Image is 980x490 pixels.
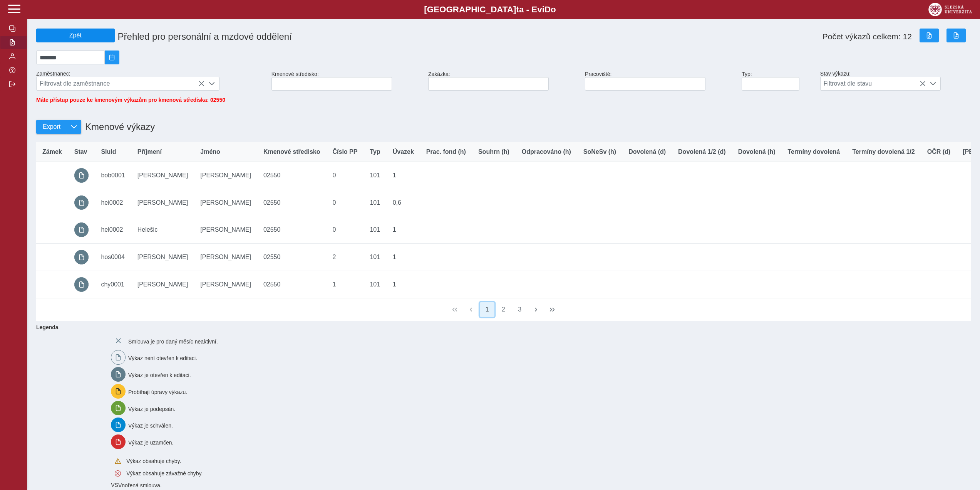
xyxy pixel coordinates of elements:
[36,97,225,103] span: Máte přístup pouze ke kmenovým výkazům pro kmenová střediska: 02550
[387,162,420,189] td: 1
[257,271,327,298] td: 02550
[327,162,364,189] td: 0
[387,216,420,244] td: 1
[131,189,194,216] td: [PERSON_NAME]
[43,123,60,130] span: Export
[478,148,509,155] span: Souhrn (h)
[194,162,257,189] td: [PERSON_NAME]
[263,148,320,155] span: Kmenové středisko
[105,51,119,64] button: 2025/09
[118,483,162,489] span: Vnořená smlouva.
[387,244,420,271] td: 1
[74,168,89,183] button: prázdný
[327,216,364,244] td: 0
[126,458,181,464] span: Výkaz obsahuje chyby.
[131,162,194,189] td: [PERSON_NAME]
[128,338,218,344] span: Smlouva je pro daný měsíc neaktivní.
[194,189,257,216] td: [PERSON_NAME]
[194,216,257,244] td: [PERSON_NAME]
[821,77,926,90] span: Filtrovat dle stavu
[37,77,204,90] span: Filtrovat dle zaměstnance
[327,271,364,298] td: 1
[74,222,89,237] button: prázdný
[544,5,551,14] span: D
[387,271,420,298] td: 1
[101,148,116,155] span: SluId
[370,148,380,155] span: Typ
[194,244,257,271] td: [PERSON_NAME]
[126,470,203,477] span: Výkaz obsahuje závažné chyby.
[33,67,268,94] div: Zaměstnanec:
[946,29,966,42] button: Export do PDF
[516,5,519,14] span: t
[42,148,62,155] span: Zámek
[582,68,739,94] div: Pracoviště:
[327,244,364,271] td: 2
[551,5,556,14] span: o
[364,271,386,298] td: 101
[480,302,494,317] button: 1
[128,406,175,412] span: Výkaz je podepsán.
[137,148,162,155] span: Příjmení
[111,482,118,488] span: Smlouva vnořená do kmene
[131,271,194,298] td: [PERSON_NAME]
[628,148,666,155] span: Dovolená (d)
[739,68,817,94] div: Typ:
[817,67,974,94] div: Stav výkazu:
[95,216,131,244] td: hel0002
[115,28,585,45] h1: Přehled pro personální a mzdové oddělení
[23,5,957,15] b: [GEOGRAPHIC_DATA] a - Evi
[333,148,358,155] span: Číslo PP
[387,189,420,216] td: 0,6
[74,250,89,264] button: prázdný
[513,302,527,317] button: 3
[257,244,327,271] td: 02550
[95,189,131,216] td: hei0002
[327,189,364,216] td: 0
[95,244,131,271] td: hos0004
[583,148,616,155] span: SoNeSv (h)
[128,355,197,361] span: Výkaz není otevřen k editaci.
[788,148,840,155] span: Termíny dovolená
[131,216,194,244] td: Helešic
[257,189,327,216] td: 02550
[128,389,187,395] span: Probíhají úpravy výkazu.
[128,439,174,446] span: Výkaz je uzamčen.
[257,216,327,244] td: 02550
[36,120,67,134] button: Export
[257,162,327,189] td: 02550
[364,162,386,189] td: 101
[40,32,111,39] span: Zpět
[522,148,571,155] span: Odpracováno (h)
[95,271,131,298] td: chy0001
[426,148,466,155] span: Prac. fond (h)
[74,277,89,292] button: prázdný
[128,372,191,378] span: Výkaz je otevřen k editaci.
[425,68,582,94] div: Zakázka:
[95,162,131,189] td: bob0001
[128,423,173,429] span: Výkaz je schválen.
[823,32,912,41] span: Počet výkazů celkem: 12
[131,244,194,271] td: [PERSON_NAME]
[200,148,220,155] span: Jméno
[928,3,972,16] img: logo_web_su.png
[678,148,726,155] span: Dovolená 1/2 (d)
[74,195,89,210] button: prázdný
[36,29,115,42] button: Zpět
[33,321,968,333] b: Legenda
[364,216,386,244] td: 101
[268,68,425,94] div: Kmenové středisko:
[74,148,87,155] span: Stav
[81,118,155,136] h1: Kmenové výkazy
[920,29,939,42] button: Export do Excelu
[496,302,511,317] button: 2
[364,189,386,216] td: 101
[738,148,776,155] span: Dovolená (h)
[364,244,386,271] td: 101
[194,271,257,298] td: [PERSON_NAME]
[852,148,915,155] span: Termíny dovolená 1/2
[393,148,414,155] span: Úvazek
[927,148,950,155] span: OČR (d)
